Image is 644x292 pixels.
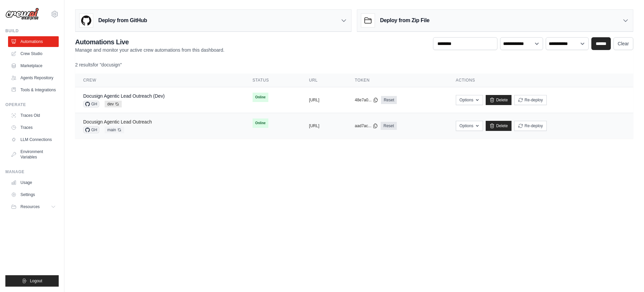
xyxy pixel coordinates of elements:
[75,37,224,47] h2: Automations Live
[8,110,59,121] a: Traces Old
[613,37,633,50] a: Clear
[8,189,59,200] a: Settings
[381,96,397,104] a: Reset
[8,122,59,133] a: Traces
[98,16,147,25] h3: Deploy from GitHub
[8,72,59,83] a: Agents Repository
[5,102,59,107] div: Operate
[381,122,396,130] a: Reset
[448,74,633,87] th: Actions
[8,177,59,188] a: Usage
[380,16,429,25] h3: Deploy from Zip File
[8,146,59,162] a: Environment Variables
[5,8,39,20] img: Logo
[514,95,547,105] button: Re-deploy
[8,85,59,95] a: Tools & Integrations
[75,62,93,67] span: 2 results
[75,47,224,53] p: Manage and monitor your active crew automations from this dashboard.
[486,121,512,131] a: Delete
[301,74,347,87] th: URL
[20,204,40,209] span: Resources
[253,118,268,128] span: Online
[30,278,42,284] span: Logout
[456,121,483,131] button: Options
[5,28,59,34] div: Build
[253,93,268,102] span: Online
[83,119,152,125] a: Docusign Agentic Lead Outreach
[105,101,122,107] span: dev
[5,169,59,175] div: Manage
[83,101,99,107] span: GH
[8,60,59,71] a: Marketplace
[514,121,547,131] button: Re-deploy
[83,127,99,133] span: GH
[79,14,93,27] img: GitHub Logo
[8,36,59,47] a: Automations
[105,127,124,133] span: main
[486,95,512,105] a: Delete
[456,95,483,105] button: Options
[355,97,378,103] button: 48e7a0...
[75,61,633,68] div: for "docusign"
[8,48,59,59] a: Crew Studio
[8,201,59,212] button: Resources
[347,74,448,87] th: Token
[83,93,165,99] a: Docusign Agentic Lead Outreach (Dev)
[8,134,59,145] a: LLM Connections
[75,74,245,87] th: Crew
[355,123,378,129] button: aad7ac...
[5,275,59,287] button: Logout
[245,74,301,87] th: Status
